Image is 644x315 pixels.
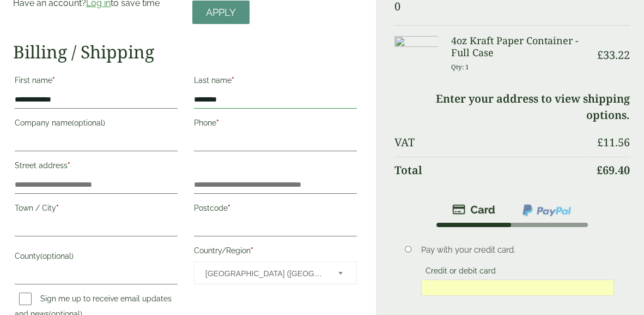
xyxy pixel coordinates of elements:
[597,135,603,150] span: £
[194,73,357,91] label: Last name
[521,203,572,217] img: ppcp-gateway.png
[194,261,357,284] span: Country/Region
[19,293,32,305] input: Sign me up to receive email updates and news(optional)
[216,118,219,127] abbr: required
[421,244,614,256] p: Pay with your credit card.
[15,73,178,91] label: First name
[68,161,70,170] abbr: required
[597,135,630,150] bdi: 11.56
[597,47,630,62] bdi: 33.22
[192,1,250,24] a: Apply
[394,157,590,183] th: Total
[597,47,603,62] span: £
[451,35,589,58] h3: 4oz Kraft Paper Container - Full Case
[15,158,178,176] label: Street address
[56,204,59,212] abbr: required
[194,243,357,261] label: Country/Region
[597,163,603,177] span: £
[15,248,178,267] label: County
[52,76,55,85] abbr: required
[205,262,324,285] span: United Kingdom (UK)
[206,7,236,19] span: Apply
[228,204,230,212] abbr: required
[424,283,611,293] iframe: Secure card payment input frame
[452,203,495,216] img: stripe.png
[72,118,105,127] span: (optional)
[15,115,178,134] label: Company name
[421,266,500,278] label: Credit or debit card
[40,252,74,260] span: (optional)
[394,86,630,128] td: Enter your address to view shipping options.
[15,200,178,219] label: Town / City
[394,129,590,156] th: VAT
[451,63,469,71] small: Qty: 1
[232,76,234,85] abbr: required
[194,115,357,134] label: Phone
[194,200,357,219] label: Postcode
[251,246,253,255] abbr: required
[597,163,630,177] bdi: 69.40
[13,41,359,62] h2: Billing / Shipping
